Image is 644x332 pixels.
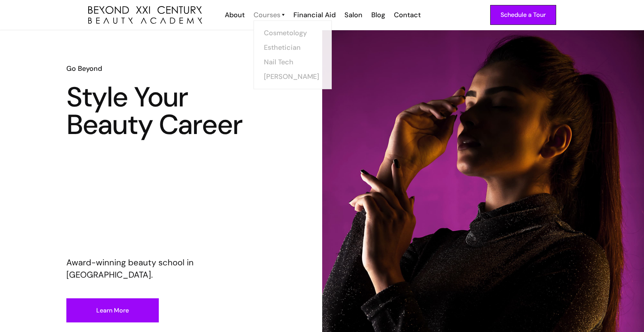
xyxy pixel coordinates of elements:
[264,26,321,40] a: Cosmetology
[254,10,280,20] div: Courses
[344,10,362,20] div: Salon
[339,10,366,20] a: Salon
[371,10,385,20] div: Blog
[66,257,256,281] p: Award-winning beauty school in [GEOGRAPHIC_DATA].
[501,10,546,20] div: Schedule a Tour
[293,10,336,20] div: Financial Aid
[288,10,339,20] a: Financial Aid
[66,83,256,139] h1: Style Your Beauty Career
[264,55,321,69] a: Nail Tech
[264,69,321,84] a: [PERSON_NAME]
[254,20,332,89] nav: Courses
[490,5,556,25] a: Schedule a Tour
[394,10,421,20] div: Contact
[254,10,285,20] a: Courses
[389,10,425,20] a: Contact
[88,6,202,24] a: home
[264,40,321,55] a: Esthetician
[366,10,389,20] a: Blog
[66,298,159,322] a: Learn More
[220,10,249,20] a: About
[225,10,245,20] div: About
[66,64,256,74] h6: Go Beyond
[88,6,202,24] img: beyond 21st century beauty academy logo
